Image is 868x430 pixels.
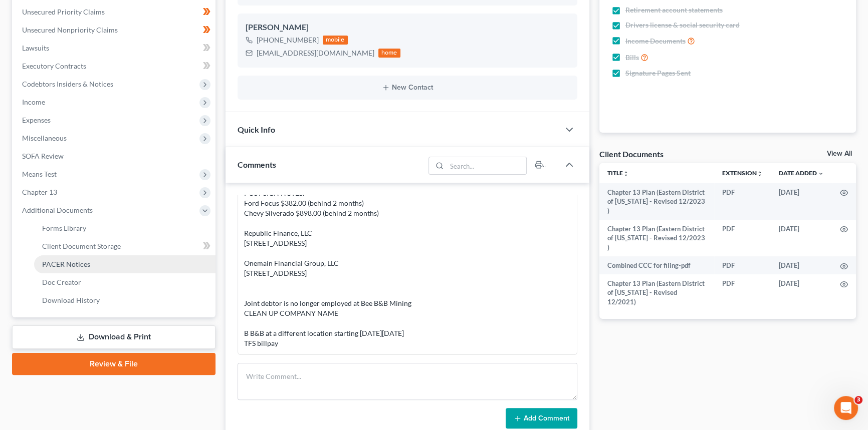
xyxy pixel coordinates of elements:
span: Forms Library [42,224,86,232]
a: Lawsuits [14,39,215,57]
span: Download History [42,296,100,304]
div: [EMAIL_ADDRESS][DOMAIN_NAME] [257,48,374,58]
a: Review & File [12,353,215,375]
td: Chapter 13 Plan (Eastern District of [US_STATE] - Revised 12/2023 ) [599,183,715,220]
a: PACER Notices [34,255,215,273]
span: Unsecured Priority Claims [22,8,105,16]
a: Titleunfold_more [607,169,629,177]
td: Chapter 13 Plan (Eastern District of [US_STATE] - Revised 12/2021) [599,274,715,311]
span: Chapter 13 [22,188,57,196]
button: New Contact [246,84,569,92]
div: mobile [323,36,348,45]
span: Signature Pages Sent [625,68,691,78]
td: [DATE] [771,274,832,311]
span: Drivers license & social security card [625,20,740,30]
td: PDF [714,220,771,256]
span: Lawsuits [22,44,49,52]
iframe: Intercom live chat [834,396,858,420]
span: Additional Documents [22,206,93,214]
span: Bills [625,53,639,63]
span: Miscellaneous [22,134,67,142]
span: SOFA Review [22,152,64,160]
span: Retirement account statements [625,5,723,15]
td: [DATE] [771,256,832,274]
span: Quick Info [238,125,275,134]
span: Executory Contracts [22,62,86,70]
td: Combined CCC for filing-pdf [599,256,715,274]
td: PDF [714,256,771,274]
i: expand_more [818,171,824,177]
a: View All [827,150,852,157]
span: Client Document Storage [42,242,121,250]
td: PDF [714,274,771,311]
td: [DATE] [771,220,832,256]
td: PDF [714,183,771,220]
a: Unsecured Nonpriority Claims [14,21,215,39]
div: [PHONE_NUMBER] [257,35,319,45]
div: [PERSON_NAME] [246,22,569,34]
span: Means Test [22,170,57,178]
span: Doc Creator [42,278,81,286]
a: Doc Creator [34,273,215,291]
a: Executory Contracts [14,57,215,75]
span: Income Documents [625,36,686,46]
div: Client Documents [599,149,664,159]
a: Forms Library [34,219,215,237]
a: Client Document Storage [34,237,215,255]
span: Unsecured Nonpriority Claims [22,26,118,34]
input: Search... [447,157,526,174]
span: Comments [238,160,276,169]
span: Codebtors Insiders & Notices [22,80,113,88]
a: Unsecured Priority Claims [14,3,215,21]
td: [DATE] [771,183,832,220]
div: home [378,49,400,58]
button: Add Comment [506,408,577,429]
a: SOFA Review [14,147,215,165]
span: Expenses [22,116,51,124]
td: Chapter 13 Plan (Eastern District of [US_STATE] - Revised 12/2023 ) [599,220,715,256]
span: 3 [854,396,862,404]
i: unfold_more [757,171,763,177]
a: Download & Print [12,325,215,349]
span: Income [22,98,45,106]
i: unfold_more [623,171,629,177]
div: POST SIGN NOTES: Ford Focus $382.00 (behind 2 months) Chevy Silverado $898.00 (behind 2 months) R... [244,188,571,348]
a: Extensionunfold_more [722,169,763,177]
a: Download History [34,291,215,309]
span: PACER Notices [42,260,90,268]
a: Date Added expand_more [779,169,824,177]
